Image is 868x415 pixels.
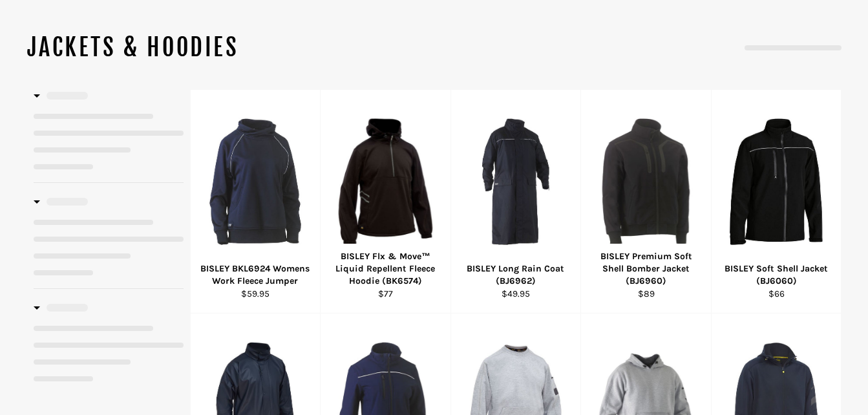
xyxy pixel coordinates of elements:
a: BISLEY Long Rain Coat (BJ6962) - Workin' Gear BISLEY Long Rain Coat (BJ6962) $49.95 [450,90,581,314]
img: BISLEY Premium Soft Shell Bomber Jacket (BJ6960) - Workin' Gear [597,117,695,247]
div: BISLEY Premium Soft Shell Bomber Jacket (BJ6960) [589,250,703,288]
img: BISLEY Soft Shell Jacket - Workin Gear [728,117,825,247]
a: BISLEY Soft Shell Jacket - Workin Gear BISLEY Soft Shell Jacket (BJ6060) $66 [711,90,842,314]
img: BISLEY Long Rain Coat (BJ6962) - Workin' Gear [467,117,565,247]
div: BISLEY Long Rain Coat (BJ6962) [459,262,573,288]
a: BISLEY Flx & Move™ Liquid Repellent Fleece Hoodie (BK6574) - Workin' Gear BISLEY Flx & Move™ Liqu... [320,90,450,314]
div: BISLEY Soft Shell Jacket (BJ6060) [719,262,833,288]
div: $59.95 [198,288,312,300]
div: $89 [589,288,703,300]
a: BISLEY BKL6924 Womens Work Fleece Jumper - Workin Gear BISLEY BKL6924 Womens Work Fleece Jumper $... [190,90,321,314]
div: BISLEY Flx & Move™ Liquid Repellent Fleece Hoodie (BK6574) [329,250,443,288]
div: BISLEY BKL6924 Womens Work Fleece Jumper [198,262,312,288]
div: $49.95 [459,288,573,300]
img: BISLEY Flx & Move™ Liquid Repellent Fleece Hoodie (BK6574) - Workin' Gear [337,114,434,250]
h1: JACKETS & HOODIES [27,32,434,64]
div: $77 [329,288,443,300]
a: BISLEY Premium Soft Shell Bomber Jacket (BJ6960) - Workin' Gear BISLEY Premium Soft Shell Bomber ... [580,90,711,314]
div: $66 [719,288,833,300]
img: BISLEY BKL6924 Womens Work Fleece Jumper - Workin Gear [207,117,304,247]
